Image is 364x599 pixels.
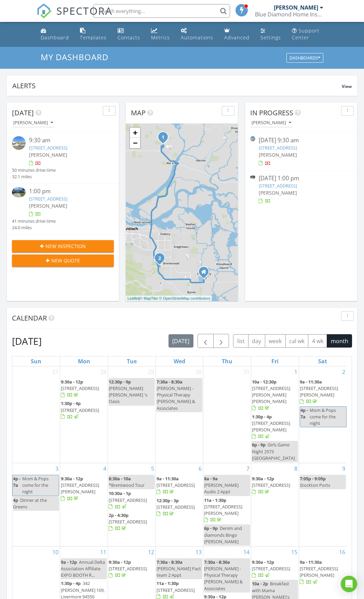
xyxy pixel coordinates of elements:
[29,152,67,158] span: [PERSON_NAME]
[285,334,309,348] button: cal wk
[13,475,21,496] span: 4p - 7a
[130,128,140,138] a: Zoom in
[37,9,112,24] a: SPECTORA
[12,463,60,547] td: Go to August 3, 2025
[252,442,295,461] span: Girls Game Night 2573 [GEOGRAPHIC_DATA]
[61,476,83,482] span: 9:30a - 12p
[157,379,183,385] span: 7:30a - 8:30a
[221,25,252,44] a: Advanced
[252,558,298,580] a: 9:30a - 12p [STREET_ADDRESS]
[300,559,338,585] a: 9a - 11:30a [STREET_ADDRESS][PERSON_NAME]
[157,385,195,411] span: [PERSON_NAME] - Physical Therapy [PERSON_NAME] & Associates
[37,3,52,18] img: The Best Home Inspection Software - Spectora
[204,482,239,495] span: [PERSON_NAME] Audio 2 Appt
[99,366,108,377] a: Go to July 28, 2025
[102,463,108,474] a: Go to August 4, 2025
[109,476,131,482] span: 8:30a - 10a
[61,407,99,413] span: [STREET_ADDRESS]
[220,356,234,366] a: Thursday
[12,224,56,231] div: 24.0 miles
[12,136,114,180] a: 9:30 am [STREET_ADDRESS] [PERSON_NAME] 50 minutes drive time 32.1 miles
[99,547,108,558] a: Go to August 11, 2025
[22,476,49,495] span: Mom & Pops come for the night
[299,463,347,547] td: Go to August 9, 2025
[12,118,54,128] button: [PERSON_NAME]
[12,187,26,197] img: 9360049%2Fcover_photos%2Faxz7bw9WAPiT9phwNGwT%2Fsmall.jpg
[204,476,218,482] span: 8a - 9a
[157,559,183,565] span: 7:30a - 8:30a
[293,463,299,474] a: Go to August 8, 2025
[252,476,274,482] span: 9:30a - 12p
[292,27,320,41] div: Support Center
[130,138,140,148] a: Zoom out
[252,442,266,448] span: 6p - 9p
[252,565,290,572] span: [STREET_ADDRESS]
[159,296,210,300] a: © OpenStreetMap contributors
[61,475,107,503] a: 9:30a - 12p [STREET_ADDRESS][PERSON_NAME]
[213,334,229,348] button: Next month
[109,559,147,578] a: 9:30a - 12p [STREET_ADDRESS]
[300,482,330,488] span: Stockton Ports
[203,463,251,547] td: Go to August 7, 2025
[125,356,138,366] a: Tuesday
[156,366,203,463] td: Go to July 30, 2025
[29,136,106,145] div: 9:30 am
[250,174,352,205] a: [DATE] 1:00 pm [STREET_ADDRESS] [PERSON_NAME]
[259,190,297,196] span: [PERSON_NAME]
[61,400,107,421] a: 1:30p - 4p [STREET_ADDRESS]
[118,34,140,41] div: Contacts
[310,407,336,426] span: Mom & Pops come for the night
[140,296,158,300] a: © MapTiler
[342,83,352,89] span: View
[12,136,26,150] img: streetview
[250,118,293,128] button: [PERSON_NAME]
[198,334,214,348] button: Previous month
[242,366,251,377] a: Go to July 31, 2025
[259,152,297,158] span: [PERSON_NAME]
[109,511,155,533] a: 2p - 4:30p [STREET_ADDRESS]
[54,463,60,474] a: Go to August 3, 2025
[109,482,145,488] span: *Brentwood Tour
[252,559,290,578] a: 9:30a - 12p [STREET_ADDRESS]
[157,497,179,504] span: 12:30p - 3p
[204,272,208,276] div: 4840 Spinnaker way, Discovery Bay California 94505
[163,137,167,141] div: 4508 Lincoln Landing , Rio Vista, CA 94571
[181,34,213,41] div: Automations
[341,463,347,474] a: Go to August 9, 2025
[341,366,347,377] a: Go to August 2, 2025
[109,490,147,509] a: 10:30a - 1p [STREET_ADDRESS]
[38,25,72,44] a: Dashboard
[60,366,108,463] td: Go to July 28, 2025
[61,400,99,419] a: 1:30p - 4p [STREET_ADDRESS]
[151,34,170,41] div: Metrics
[203,366,251,463] td: Go to July 31, 2025
[168,334,193,348] button: [DATE]
[286,53,323,63] button: Dashboards
[300,379,322,385] span: 9a - 11:30a
[12,167,56,173] div: 50 minutes drive time
[250,136,352,167] a: [DATE] 9:30 am [STREET_ADDRESS] [PERSON_NAME]
[260,34,281,41] div: Settings
[80,34,107,41] div: Templates
[157,565,201,578] span: [PERSON_NAME] Pact team 2 Appt
[51,547,60,558] a: Go to August 10, 2025
[300,385,338,398] span: [STREET_ADDRESS][PERSON_NAME]
[252,581,268,587] span: 10a - 2p
[150,463,156,474] a: Go to August 5, 2025
[204,559,230,565] span: 7:30a - 8:30a
[115,25,143,44] a: Contacts
[204,525,218,531] span: 6p - 9p
[290,547,299,558] a: Go to August 15, 2025
[258,25,284,44] a: Settings
[61,580,81,586] span: 1:30p - 4p
[126,296,212,301] div: |
[327,334,352,348] button: month
[252,378,298,413] a: 10a - 12:30p [STREET_ADDRESS][PERSON_NAME][PERSON_NAME]
[61,400,81,406] span: 1:30p - 4p
[300,558,346,586] a: 9a - 11:30a [STREET_ADDRESS][PERSON_NAME]
[194,547,203,558] a: Go to August 13, 2025
[93,4,230,18] input: Search everything...
[61,482,99,495] span: [STREET_ADDRESS][PERSON_NAME]
[252,385,290,404] span: [STREET_ADDRESS][PERSON_NAME][PERSON_NAME]
[204,497,242,523] a: 11a - 1:30p [STREET_ADDRESS][PERSON_NAME]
